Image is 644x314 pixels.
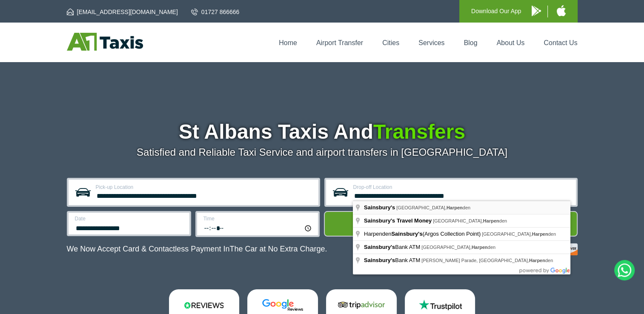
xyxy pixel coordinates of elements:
span: [GEOGRAPHIC_DATA], den [433,218,507,223]
span: Harpen [529,258,545,263]
img: Tripadvisor [336,299,387,311]
a: Airport Transfer [316,39,363,46]
img: A1 Taxis St Albans LTD [67,33,143,51]
span: Harpen [483,218,499,223]
img: Trustpilot [415,299,466,311]
a: Contact Us [544,39,577,46]
img: Reviews.io [178,299,229,311]
img: A1 Taxis iPhone App [557,5,566,16]
span: Sainsbury's [364,204,395,211]
span: Harpenden (Argos Collection Point) [364,231,482,237]
label: Time [203,216,313,221]
a: [EMAIL_ADDRESS][DOMAIN_NAME] [67,8,178,16]
span: [GEOGRAPHIC_DATA], den [421,245,495,250]
span: [GEOGRAPHIC_DATA], den [396,205,470,210]
span: Bank ATM [364,244,421,250]
span: [PERSON_NAME] Parade, [GEOGRAPHIC_DATA], den [421,258,553,263]
label: Date [75,216,184,221]
a: Cities [382,39,399,46]
span: Sainsbury's [391,231,422,237]
a: Services [418,39,444,46]
h1: St Albans Taxis And [67,122,578,142]
label: Drop-off Location [353,185,571,190]
button: Get Quote [324,211,578,237]
span: Sainsbury's [364,244,395,250]
span: Bank ATM [364,257,421,263]
a: Home [279,39,297,46]
a: About Us [497,39,525,46]
span: The Car at No Extra Charge. [229,245,327,253]
p: We Now Accept Card & Contactless Payment In [67,245,327,254]
span: Sainsbury's Travel Money [364,217,432,224]
span: Sainsbury's [364,257,395,263]
a: Blog [464,39,477,46]
span: Harpen [447,205,463,210]
p: Download Our App [471,6,521,17]
p: Satisfied and Reliable Taxi Service and airport transfers in [GEOGRAPHIC_DATA] [67,146,578,158]
span: Harpen [472,245,488,250]
span: Harpen [532,231,548,237]
a: 01727 866666 [191,8,240,16]
span: Transfers [373,120,465,143]
label: Pick-up Location [96,185,313,190]
span: [GEOGRAPHIC_DATA], den [482,231,556,237]
img: Google [257,299,308,311]
img: A1 Taxis Android App [532,6,541,16]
